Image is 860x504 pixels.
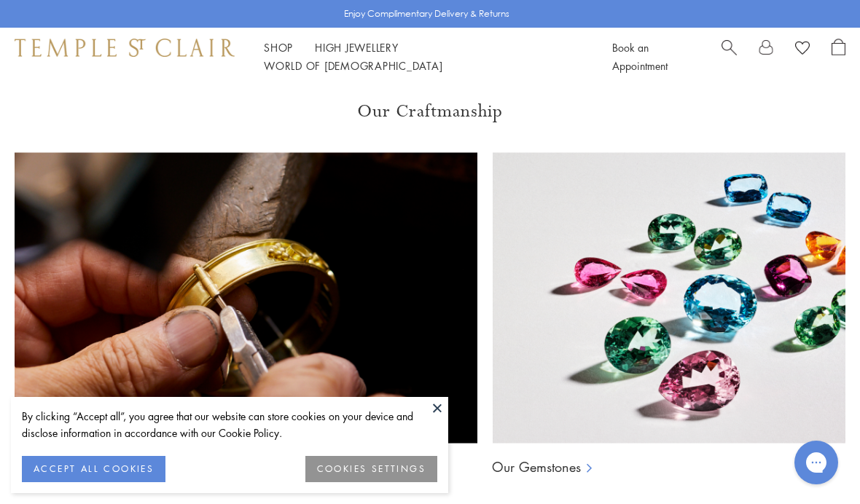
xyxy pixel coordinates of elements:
[832,39,845,75] a: Open Shopping Bag
[722,39,737,75] a: Search
[22,456,165,482] button: ACCEPT ALL COOKIES
[22,408,437,441] div: By clicking “Accept all”, you agree that our website can store cookies on your device and disclos...
[15,100,845,123] h3: Our Craftmanship
[492,458,581,476] a: Our Gemstones
[15,39,235,56] img: Temple St. Clair
[315,40,399,55] a: High JewelleryHigh Jewellery
[612,40,668,73] a: Book an Appointment
[15,152,477,444] img: Ball Chains
[787,436,845,489] iframe: Gorgias live chat messenger
[344,7,509,21] p: Enjoy Complimentary Delivery & Returns
[264,58,442,73] a: World of [DEMOGRAPHIC_DATA]World of [DEMOGRAPHIC_DATA]
[795,39,810,60] a: View Wishlist
[264,40,293,55] a: ShopShop
[264,39,579,75] nav: Main navigation
[305,456,437,482] button: COOKIES SETTINGS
